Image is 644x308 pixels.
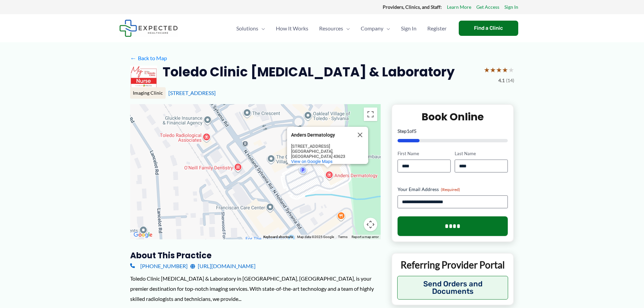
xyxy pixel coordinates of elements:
[427,17,447,40] span: Register
[397,259,508,271] p: Referring Provider Portal
[506,76,514,85] span: (14)
[441,187,460,192] span: (Required)
[276,17,308,40] span: How It Works
[130,261,188,271] a: [PHONE_NUMBER]
[190,261,256,271] a: [URL][DOMAIN_NAME]
[130,53,167,63] a: ←Back to Map
[319,17,343,40] span: Resources
[287,127,368,164] div: Anders Dermatology
[338,235,348,239] a: Terms (opens in new tab)
[508,64,514,76] span: ★
[401,17,416,40] span: Sign In
[130,250,381,261] h3: About this practice
[130,274,381,304] div: Toledo Clinic [MEDICAL_DATA] & Laboratory in [GEOGRAPHIC_DATA], [GEOGRAPHIC_DATA], is your premie...
[398,129,508,134] p: Step of
[364,108,377,121] button: Toggle fullscreen view
[236,17,258,40] span: Solutions
[263,235,293,239] button: Keyboard shortcuts
[119,20,178,37] img: Expected Healthcare Logo - side, dark font, small
[168,90,216,96] a: [STREET_ADDRESS]
[291,149,352,159] div: [GEOGRAPHIC_DATA], [GEOGRAPHIC_DATA] 43623
[231,17,270,40] a: SolutionsMenu Toggle
[504,3,518,11] a: Sign In
[397,276,508,300] button: Send Orders and Documents
[130,55,137,61] span: ←
[447,3,471,11] a: Learn More
[291,159,333,164] a: View on Google Maps
[422,17,452,40] a: Register
[355,17,396,40] a: CompanyMenu Toggle
[398,110,508,123] h2: Book Online
[383,4,442,10] strong: Providers, Clinics, and Staff:
[132,231,154,239] a: Open this area in Google Maps (opens a new window)
[297,235,334,239] span: Map data ©2025 Google
[361,17,383,40] span: Company
[484,64,490,76] span: ★
[258,17,265,40] span: Menu Toggle
[398,150,451,157] label: First Name
[291,144,352,149] div: [STREET_ADDRESS]
[455,150,508,157] label: Last Name
[502,64,508,76] span: ★
[163,64,455,80] h2: Toledo Clinic [MEDICAL_DATA] & Laboratory
[132,231,154,239] img: Google
[396,17,422,40] a: Sign In
[231,17,452,40] nav: Primary Site Navigation
[459,21,518,36] a: Find a Clinic
[352,235,379,239] a: Report a map error
[130,87,166,99] div: Imaging Clinic
[414,128,416,134] span: 5
[496,64,502,76] span: ★
[314,17,355,40] a: ResourcesMenu Toggle
[490,64,496,76] span: ★
[398,186,508,193] label: Your Email Address
[352,127,368,143] button: Close
[383,17,390,40] span: Menu Toggle
[343,17,350,40] span: Menu Toggle
[498,76,505,85] span: 4.1
[291,133,352,138] div: Anders Dermatology
[364,218,377,231] button: Map camera controls
[270,17,314,40] a: How It Works
[407,128,409,134] span: 1
[476,3,499,11] a: Get Access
